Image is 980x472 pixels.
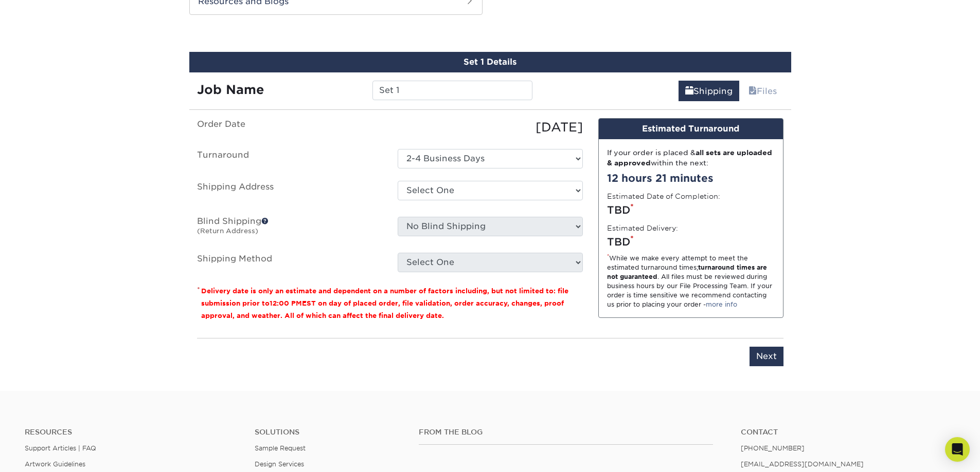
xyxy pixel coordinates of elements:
span: shipping [685,86,693,96]
span: files [749,86,757,96]
label: Estimated Date of Completion: [607,191,720,201]
label: Shipping Method [189,253,390,272]
div: Open Intercom Messenger [945,437,970,462]
strong: turnaround times are not guaranteed [607,263,767,280]
div: While we make every attempt to meet the estimated turnaround times; . All files must be reviewed ... [607,254,775,309]
strong: Job Name [197,82,264,97]
div: Estimated Turnaround [599,119,783,139]
a: Sample Request [255,444,306,452]
span: 12:00 PM [270,299,302,307]
label: Shipping Address [189,181,390,204]
label: Estimated Delivery: [607,223,678,233]
label: Order Date [189,118,390,137]
a: Files [742,81,783,101]
a: [PHONE_NUMBER] [741,444,805,452]
label: Blind Shipping [189,217,390,240]
div: If your order is placed & within the next: [607,147,775,168]
small: (Return Address) [197,227,258,235]
a: Contact [741,428,955,437]
a: Design Services [255,460,304,468]
div: 12 hours 21 minutes [607,171,775,186]
div: TBD [607,202,775,218]
h4: Solutions [255,428,403,437]
div: [DATE] [390,118,591,137]
input: Next [750,347,783,366]
a: Shipping [679,81,739,101]
label: Turnaround [189,149,390,168]
h4: Resources [25,428,239,437]
small: Delivery date is only an estimate and dependent on a number of factors including, but not limited... [201,287,568,319]
input: Enter a job name [372,81,532,100]
div: TBD [607,234,775,250]
h4: From the Blog [419,428,713,437]
a: [EMAIL_ADDRESS][DOMAIN_NAME] [741,460,864,468]
div: Set 1 Details [189,52,791,72]
a: more info [706,300,737,308]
